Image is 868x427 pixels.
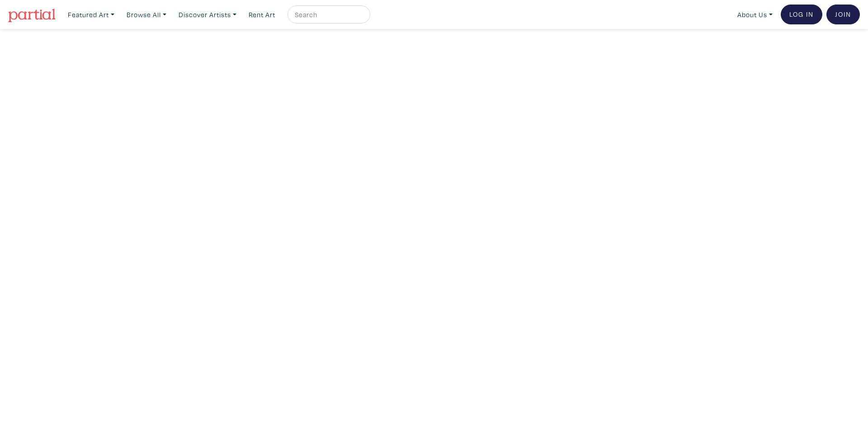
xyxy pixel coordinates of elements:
a: Featured Art [64,5,118,24]
a: Rent Art [245,5,279,24]
a: About Us [733,5,777,24]
a: Log In [781,5,822,24]
input: Search [294,9,362,20]
a: Browse All [123,5,170,24]
a: Join [826,5,860,24]
a: Discover Artists [175,5,241,24]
